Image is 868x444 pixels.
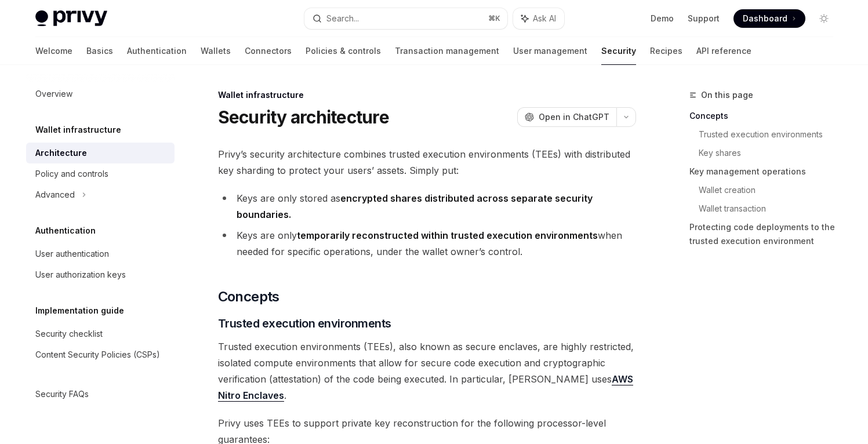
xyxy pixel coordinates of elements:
[245,37,292,65] a: Connectors
[601,37,636,65] a: Security
[651,13,674,24] a: Demo
[815,9,833,28] button: Toggle dark mode
[26,344,175,365] a: Content Security Policies (CSPs)
[26,323,175,344] a: Security checklist
[26,143,175,163] a: Architecture
[395,37,499,65] a: Transaction management
[699,144,842,162] a: Key shares
[306,37,381,65] a: Policies & controls
[35,268,126,282] div: User authorization keys
[650,37,682,65] a: Recipes
[35,327,103,341] div: Security checklist
[733,9,805,28] a: Dashboard
[699,181,842,199] a: Wallet creation
[35,304,124,318] h5: Implementation guide
[218,339,636,403] span: Trusted execution environments (TEEs), also known as secure enclaves, are highly restricted, isol...
[26,384,175,405] a: Security FAQs
[218,89,636,101] div: Wallet infrastructure
[26,243,175,264] a: User authentication
[517,107,616,127] button: Open in ChatGPT
[35,146,87,160] div: Architecture
[201,37,231,65] a: Wallets
[689,107,842,125] a: Concepts
[513,37,587,65] a: User management
[35,188,75,202] div: Advanced
[35,348,160,362] div: Content Security Policies (CSPs)
[35,224,96,238] h5: Authentication
[35,37,72,65] a: Welcome
[26,264,175,285] a: User authorization keys
[689,162,842,181] a: Key management operations
[218,227,636,260] li: Keys are only when needed for specific operations, under the wallet owner’s control.
[326,12,359,26] div: Search...
[304,8,507,29] button: Search...⌘K
[35,387,89,401] div: Security FAQs
[696,37,751,65] a: API reference
[743,13,787,24] span: Dashboard
[539,111,609,123] span: Open in ChatGPT
[86,37,113,65] a: Basics
[488,14,500,23] span: ⌘ K
[218,190,636,223] li: Keys are only stored as
[688,13,720,24] a: Support
[218,146,636,179] span: Privy’s security architecture combines trusted execution environments (TEEs) with distributed key...
[237,192,593,220] strong: encrypted shares distributed across separate security boundaries.
[218,107,389,128] h1: Security architecture
[218,315,391,332] span: Trusted execution environments
[699,199,842,218] a: Wallet transaction
[35,247,109,261] div: User authentication
[533,13,556,24] span: Ask AI
[35,10,107,27] img: light logo
[127,37,187,65] a: Authentication
[699,125,842,144] a: Trusted execution environments
[297,230,598,241] strong: temporarily reconstructed within trusted execution environments
[35,167,108,181] div: Policy and controls
[35,123,121,137] h5: Wallet infrastructure
[26,83,175,104] a: Overview
[218,287,279,306] span: Concepts
[35,87,72,101] div: Overview
[26,163,175,184] a: Policy and controls
[689,218,842,250] a: Protecting code deployments to the trusted execution environment
[701,88,753,102] span: On this page
[513,8,564,29] button: Ask AI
